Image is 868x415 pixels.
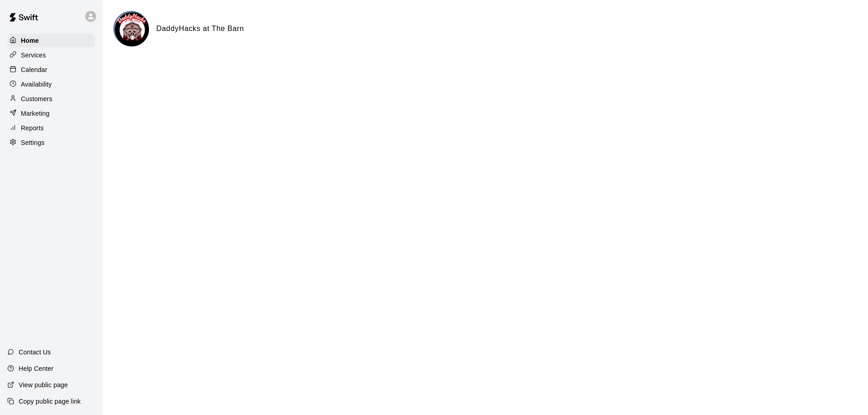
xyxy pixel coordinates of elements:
[7,136,95,149] a: Settings
[7,121,95,135] a: Reports
[7,48,95,62] a: Services
[21,123,44,133] p: Reports
[7,92,95,106] a: Customers
[21,36,39,45] p: Home
[21,65,47,74] p: Calendar
[21,138,45,147] p: Settings
[21,94,52,103] p: Customers
[19,397,81,406] p: Copy public page link
[21,51,46,60] p: Services
[115,12,149,46] img: DaddyHacks at The Barn logo
[21,80,52,89] p: Availability
[21,109,50,118] p: Marketing
[7,77,95,91] a: Availability
[7,63,95,77] a: Calendar
[19,380,68,389] p: View public page
[7,34,95,47] a: Home
[7,107,95,120] a: Marketing
[19,348,51,357] p: Contact Us
[19,364,53,373] p: Help Center
[156,23,244,35] h6: DaddyHacks at The Barn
